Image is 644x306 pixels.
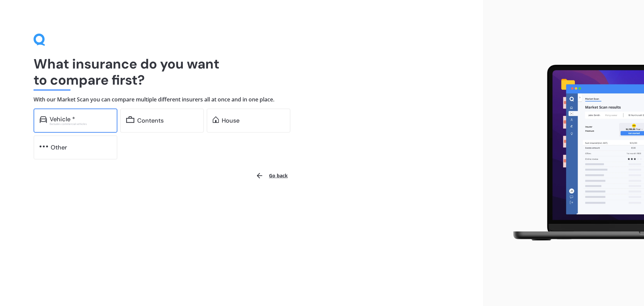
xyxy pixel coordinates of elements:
button: Go back [252,168,292,184]
img: home.91c183c226a05b4dc763.svg [213,116,219,123]
img: laptop.webp [503,61,644,246]
img: car.f15378c7a67c060ca3f3.svg [40,116,47,123]
h4: With our Market Scan you can compare multiple different insurers all at once and in one place. [34,96,449,103]
div: Excludes commercial vehicles [50,123,111,125]
img: other.81dba5aafe580aa69f38.svg [40,143,48,150]
div: Contents [137,117,164,124]
img: content.01f40a52572271636b6f.svg [126,116,135,123]
div: Other [51,144,67,151]
h1: What insurance do you want to compare first? [34,56,449,88]
div: Vehicle * [50,116,75,123]
div: House [222,117,239,124]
